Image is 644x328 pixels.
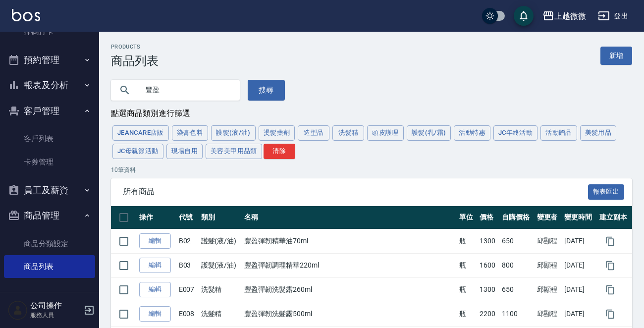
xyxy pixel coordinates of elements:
[493,125,537,141] button: JC年終活動
[332,125,364,141] button: 洗髮精
[535,302,562,326] td: 邱顯程
[562,229,597,253] td: [DATE]
[176,253,199,277] td: B03
[499,277,535,302] td: 650
[199,229,242,253] td: 護髮(液/油)
[112,144,163,159] button: JC母親節活動
[457,277,477,302] td: 瓶
[111,165,632,174] p: 10 筆資料
[242,277,457,302] td: 豐盈彈韌洗髮露260ml
[176,229,199,253] td: B02
[139,306,171,322] a: 編輯
[594,7,632,25] button: 登出
[176,302,199,326] td: E008
[259,125,295,141] button: 燙髮藥劑
[562,253,597,277] td: [DATE]
[588,186,625,196] a: 報表匯出
[30,301,81,311] h5: 公司操作
[4,98,95,124] button: 客戶管理
[211,125,256,141] button: 護髮(液/油)
[4,151,95,173] a: 卡券管理
[111,54,159,68] h3: 商品列表
[580,125,617,141] button: 美髮用品
[477,277,499,302] td: 1300
[4,47,95,73] button: 預約管理
[514,6,534,26] button: save
[264,144,295,159] button: 清除
[123,187,588,197] span: 所有商品
[199,206,242,229] th: 類別
[199,302,242,326] td: 洗髮精
[499,206,535,229] th: 自購價格
[8,300,28,320] img: Person
[206,144,262,159] button: 美容美甲用品類
[12,9,40,21] img: Logo
[600,47,632,65] a: 新增
[457,253,477,277] td: 瓶
[477,253,499,277] td: 1600
[499,229,535,253] td: 650
[166,144,203,159] button: 現場自用
[477,206,499,229] th: 價格
[242,253,457,277] td: 豐盈彈韌調理精華220ml
[176,277,199,302] td: E007
[176,206,199,229] th: 代號
[139,258,171,273] a: 編輯
[562,206,597,229] th: 變更時間
[4,72,95,98] button: 報表及分析
[4,177,95,203] button: 員工及薪資
[538,6,590,26] button: 上越微微
[499,253,535,277] td: 800
[139,233,171,249] a: 編輯
[298,125,329,141] button: 造型品
[588,184,625,200] button: 報表匯出
[454,125,490,141] button: 活動特惠
[4,203,95,228] button: 商品管理
[477,229,499,253] td: 1300
[457,229,477,253] td: 瓶
[535,206,562,229] th: 變更者
[137,206,176,229] th: 操作
[535,277,562,302] td: 邱顯程
[111,44,159,50] h2: Products
[457,302,477,326] td: 瓶
[562,302,597,326] td: [DATE]
[4,127,95,150] a: 客戶列表
[111,109,632,119] div: 點選商品類別進行篩選
[457,206,477,229] th: 單位
[597,206,632,229] th: 建立副本
[407,125,451,141] button: 護髮(乳/霜)
[242,229,457,253] td: 豐盈彈韌精華油70ml
[477,302,499,326] td: 2200
[4,20,95,43] a: 掃碼打卡
[199,277,242,302] td: 洗髮精
[199,253,242,277] td: 護髮(液/油)
[540,125,577,141] button: 活動贈品
[248,80,285,101] button: 搜尋
[242,206,457,229] th: 名稱
[172,125,209,141] button: 染膏色料
[499,302,535,326] td: 1100
[30,311,81,320] p: 服務人員
[139,77,232,104] input: 搜尋關鍵字
[535,253,562,277] td: 邱顯程
[139,282,171,297] a: 編輯
[4,232,95,255] a: 商品分類設定
[242,302,457,326] td: 豐盈彈韌洗髮露500ml
[367,125,404,141] button: 頭皮護理
[562,277,597,302] td: [DATE]
[554,10,586,22] div: 上越微微
[112,125,169,141] button: JeanCare店販
[535,229,562,253] td: 邱顯程
[4,255,95,278] a: 商品列表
